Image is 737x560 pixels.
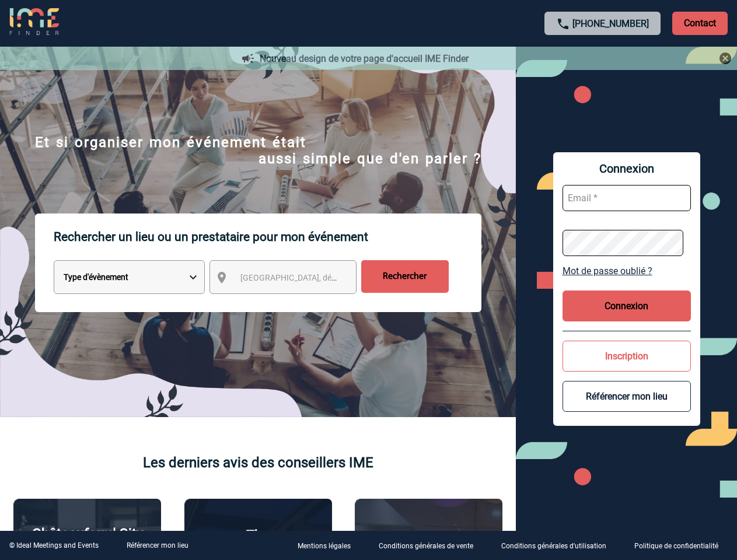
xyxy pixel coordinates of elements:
p: Conditions générales d'utilisation [501,542,606,551]
p: Mentions légales [298,542,351,551]
div: © Ideal Meetings and Events [9,541,99,549]
a: Conditions générales de vente [369,540,492,551]
a: Mentions légales [288,540,369,551]
p: Politique de confidentialité [634,542,718,551]
a: Politique de confidentialité [625,540,737,551]
a: Conditions générales d'utilisation [492,540,625,551]
a: Référencer mon lieu [127,541,188,549]
p: Conditions générales de vente [379,542,473,551]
